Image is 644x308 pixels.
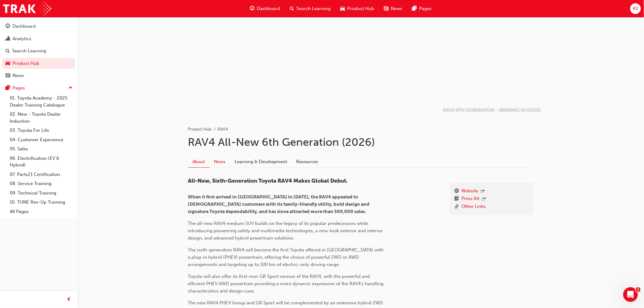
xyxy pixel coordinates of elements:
[7,135,75,145] a: 04. Customer Experience
[5,36,10,42] span: chart-icon
[3,2,51,16] img: Trak
[2,45,75,57] a: Search Learning
[7,188,75,198] a: 09. Technical Training
[245,2,285,15] a: guage-iconDashboard
[419,5,432,12] span: Pages
[481,189,485,194] span: outbound-icon
[188,135,534,149] h1: RAV4 All-New 6th Generation (2026)
[12,72,24,79] div: News
[210,156,230,167] a: News
[188,247,385,267] span: The sixth-generation RAV4 will become the first Toyota offered in [GEOGRAPHIC_DATA] with a plug-i...
[5,73,10,79] span: news-icon
[12,23,36,30] div: Dashboard
[188,156,210,168] a: About
[188,221,384,241] span: The all-new RAV4 medium SUV builds on the legacy of its popular predecessors while introducing pi...
[379,2,408,15] a: news-iconNews
[408,2,437,15] a: pages-iconPages
[218,126,228,133] li: RAV4
[7,170,75,179] a: 07. Parts21 Certification
[623,287,638,302] iframe: Intercom live chat
[12,47,46,54] div: Search Learning
[636,287,641,292] span: 1
[257,5,280,12] span: Dashboard
[285,2,336,15] a: search-iconSearch Learning
[482,197,486,202] span: outbound-icon
[462,203,486,211] a: Other Links
[188,177,348,184] span: All-New, Sixth-Generation Toyota RAV4 Makes Global Debut.
[2,82,75,94] button: Pages
[67,296,72,303] span: prev-icon
[462,195,480,203] a: Press Kit
[336,2,379,15] a: car-iconProduct Hub
[412,5,417,12] span: pages-icon
[7,154,75,170] a: 06. Electrification (EV & Hybrid)
[630,3,641,14] button: KV
[5,61,10,66] span: car-icon
[7,144,75,154] a: 05. Sales
[7,126,75,135] a: 03. Toyota For Life
[230,156,292,167] a: Learning & Development
[297,5,331,12] span: Search Learning
[68,84,73,92] span: up-icon
[2,58,75,69] a: Product Hub
[188,127,212,132] a: Product Hub
[12,85,25,92] div: Pages
[455,187,459,195] span: www-icon
[391,5,403,12] span: News
[2,21,75,32] a: Dashboard
[250,5,255,12] span: guage-icon
[384,5,389,12] span: news-icon
[292,156,323,167] a: Resources
[5,48,10,54] span: search-icon
[341,5,345,12] span: car-icon
[5,86,10,91] span: pages-icon
[7,179,75,188] a: 08. Service Training
[12,35,31,42] div: Analytics
[348,5,374,12] span: Product Hub
[7,93,75,110] a: 01. Toyota Academy - 2025 Dealer Training Catalogue
[188,274,385,294] span: Toyota will also offer its first-ever GR Sport version of the RAV4, with the powerful and efficie...
[2,19,75,82] button: DashboardAnalyticsSearch LearningProduct HubNews
[7,198,75,207] a: 10. TUNE Rev-Up Training
[7,207,75,216] a: All Pages
[462,187,478,195] a: Website
[290,5,294,12] span: search-icon
[188,194,371,214] span: When it first arrived in [GEOGRAPHIC_DATA] in [DATE], the RAV4 appealed to [DEMOGRAPHIC_DATA] cus...
[455,203,459,211] span: link-icon
[633,5,638,12] span: KV
[5,24,10,29] span: guage-icon
[2,70,75,81] a: News
[2,33,75,44] a: Analytics
[7,110,75,126] a: 02. New - Toyota Dealer Induction
[443,107,541,114] p: RAV4 6TH GENERATION - ARRIVING IN [DATE]
[455,195,459,203] span: booktick-icon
